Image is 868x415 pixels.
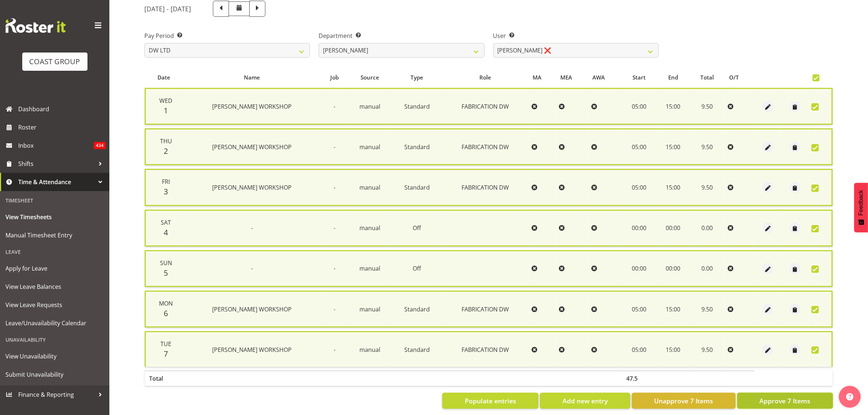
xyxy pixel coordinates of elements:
[162,178,170,186] span: Fri
[622,291,657,327] td: 05:00
[334,264,335,272] span: -
[462,346,509,354] span: FABRICATION DW
[159,299,173,307] span: Mon
[2,332,108,347] div: Unavailability
[622,128,657,165] td: 05:00
[319,31,484,40] label: Department
[690,210,725,247] td: 0.00
[251,224,253,232] span: -
[18,389,95,400] span: Finance & Reporting
[334,183,335,191] span: -
[392,169,442,206] td: Standard
[359,102,380,110] span: manual
[668,73,678,82] span: End
[480,73,491,82] span: Role
[657,331,690,367] td: 15:00
[690,291,725,327] td: 9.50
[213,346,292,354] span: [PERSON_NAME] WORKSHOP
[392,210,442,247] td: Off
[657,291,690,327] td: 15:00
[18,104,106,115] span: Dashboard
[5,263,104,274] span: Apply for Leave
[361,73,379,82] span: Source
[2,347,108,365] a: View Unavailability
[690,250,725,287] td: 0.00
[18,158,95,169] span: Shifts
[392,128,442,165] td: Standard
[145,371,183,386] th: Total
[462,305,509,313] span: FABRICATION DW
[157,73,170,82] span: Date
[846,393,853,400] img: help-xxl-2.png
[5,212,104,222] span: View Timesheets
[622,88,657,125] td: 05:00
[2,208,108,226] a: View Timesheets
[690,331,725,367] td: 9.50
[622,210,657,247] td: 00:00
[392,88,442,125] td: Standard
[359,224,380,232] span: manual
[5,351,104,362] span: View Unavailability
[563,396,608,406] span: Add new entry
[334,305,335,313] span: -
[759,396,810,406] span: Approve 7 Items
[334,102,335,110] span: -
[5,369,104,380] span: Submit Unavailability
[493,31,659,40] label: User
[533,73,541,82] span: MA
[251,264,253,272] span: -
[701,73,714,82] span: Total
[164,268,168,278] span: 5
[94,142,106,149] span: 434
[657,169,690,206] td: 15:00
[164,349,168,359] span: 7
[161,218,171,226] span: Sat
[410,73,423,82] span: Type
[540,393,630,409] button: Add new entry
[462,102,509,110] span: FABRICATION DW
[144,5,191,13] h5: [DATE] - [DATE]
[160,137,172,145] span: Thu
[359,183,380,191] span: manual
[30,56,80,67] div: COAST GROUP
[359,264,380,272] span: manual
[657,88,690,125] td: 15:00
[213,305,292,313] span: [PERSON_NAME] WORKSHOP
[334,143,335,151] span: -
[858,190,864,216] span: Feedback
[359,346,380,354] span: manual
[164,308,168,318] span: 6
[392,291,442,327] td: Standard
[633,73,646,82] span: Start
[159,97,172,105] span: Wed
[213,102,292,110] span: [PERSON_NAME] WORKSHOP
[690,128,725,165] td: 9.50
[560,73,572,82] span: MEA
[164,227,168,237] span: 4
[462,143,509,151] span: FABRICATION DW
[334,346,335,354] span: -
[654,396,713,406] span: Unapprove 7 Items
[5,230,104,241] span: Manual Timesheet Entry
[359,143,380,151] span: manual
[244,73,260,82] span: Name
[5,318,104,329] span: Leave/Unavailability Calendar
[359,305,380,313] span: manual
[213,183,292,191] span: [PERSON_NAME] WORKSHOP
[18,140,94,151] span: Inbox
[690,169,725,206] td: 9.50
[2,244,108,259] div: Leave
[2,314,108,332] a: Leave/Unavailability Calendar
[18,122,106,133] span: Roster
[465,396,516,406] span: Populate entries
[164,146,168,156] span: 2
[622,250,657,287] td: 00:00
[632,393,736,409] button: Unapprove 7 Items
[164,105,168,116] span: 1
[392,250,442,287] td: Off
[462,183,509,191] span: FABRICATION DW
[657,128,690,165] td: 15:00
[2,259,108,278] a: Apply for Leave
[2,193,108,208] div: Timesheet
[2,365,108,384] a: Submit Unavailability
